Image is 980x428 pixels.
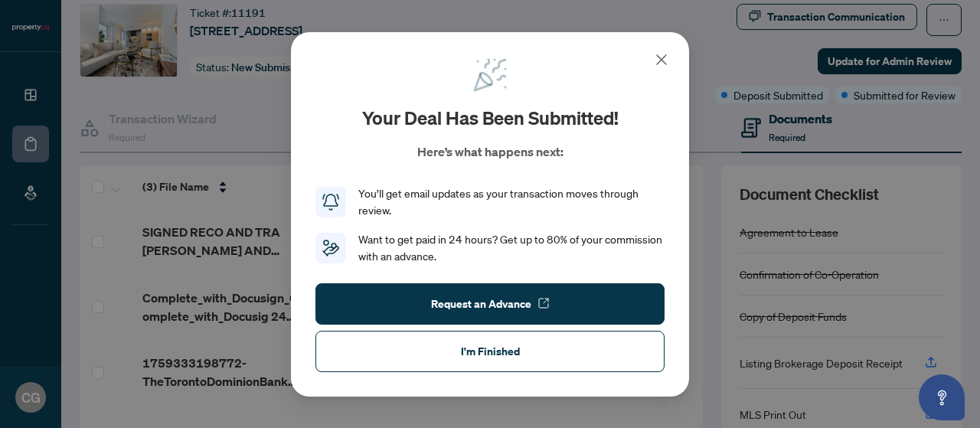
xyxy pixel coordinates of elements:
[358,231,665,265] div: Want to get paid in 24 hours? Get up to 80% of your commission with an advance.
[358,185,665,219] div: You’ll get email updates as your transaction moves through review.
[431,291,531,315] span: Request an Advance
[315,330,665,371] button: I'm Finished
[919,374,965,420] button: Open asap
[315,283,665,324] button: Request an Advance
[362,106,619,130] h2: Your deal has been submitted!
[417,142,563,161] p: Here’s what happens next:
[461,338,520,363] span: I'm Finished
